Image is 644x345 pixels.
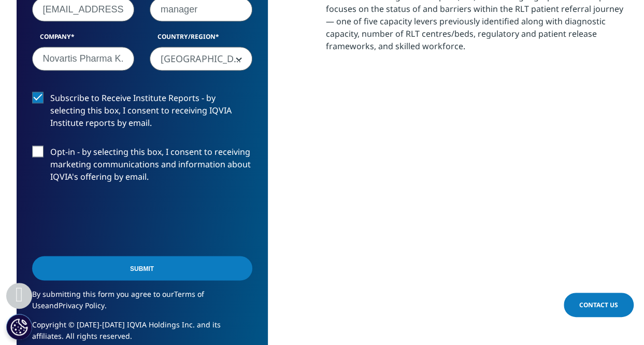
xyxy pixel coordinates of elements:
[32,32,135,47] label: Company
[564,293,634,317] a: Contact Us
[32,146,252,189] label: Opt-in - by selecting this box, I consent to receiving marketing communications and information a...
[579,300,618,309] span: Contact Us
[32,92,252,135] label: Subscribe to Receive Institute Reports - by selecting this box, I consent to receiving IQVIA Inst...
[150,47,252,71] span: Japan
[59,300,105,310] a: Privacy Policy
[150,32,252,47] label: Country/Region
[150,47,252,70] span: Japan
[32,256,252,280] input: Submit
[6,314,32,340] button: Cookie 設定
[32,199,190,240] iframe: reCAPTCHA
[32,288,252,319] p: By submitting this form you agree to our and .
